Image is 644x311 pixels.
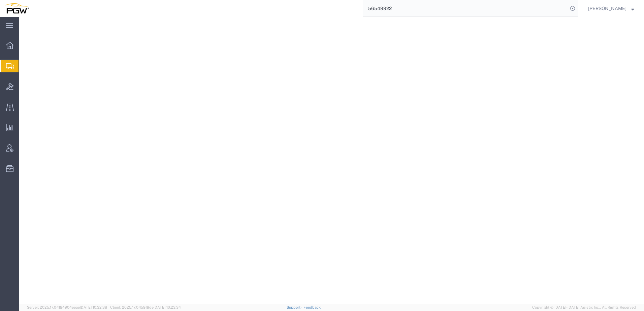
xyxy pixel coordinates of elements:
[363,0,568,16] input: Search for shipment number, reference number
[287,305,303,309] a: Support
[5,3,29,13] img: logo
[19,17,644,304] iframe: FS Legacy Container
[303,305,321,309] a: Feedback
[154,305,181,309] span: [DATE] 10:23:34
[80,305,107,309] span: [DATE] 10:32:38
[27,305,107,309] span: Server: 2025.17.0-1194904eeae
[110,305,181,309] span: Client: 2025.17.0-159f9de
[588,5,626,12] span: Amber Hickey
[588,4,635,12] button: [PERSON_NAME]
[532,305,636,310] span: Copyright © [DATE]-[DATE] Agistix Inc., All Rights Reserved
